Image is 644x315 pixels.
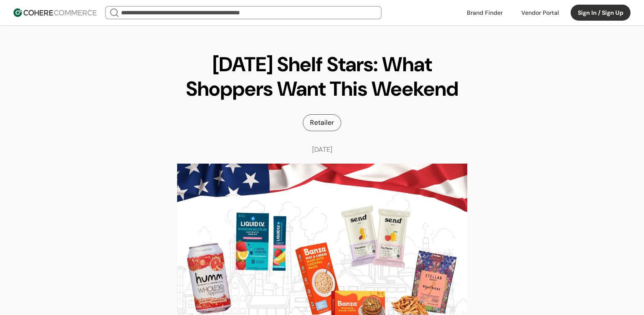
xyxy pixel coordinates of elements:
[571,5,631,21] button: Sign In / Sign Up
[13,8,97,17] img: Cohere Logo
[312,145,332,155] div: [DATE]
[170,52,474,101] h1: [DATE] Shelf Stars: What Shoppers Want This Weekend
[303,114,341,131] div: Retailer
